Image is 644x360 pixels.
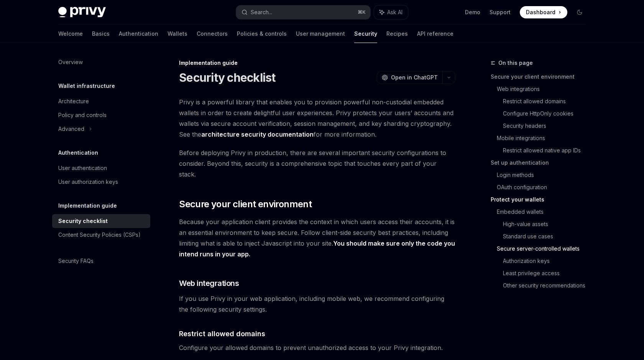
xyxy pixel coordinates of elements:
span: Restrict allowed domains [179,329,265,339]
a: User management [296,25,345,43]
img: dark logo [58,7,106,18]
a: API reference [417,25,453,43]
a: Content Security Policies (CSPs) [52,228,150,242]
a: Demo [465,8,480,16]
span: If you use Privy in your web application, including mobile web, we recommend configuring the foll... [179,293,455,315]
a: Restrict allowed domains [503,95,592,107]
span: Configure your allowed domains to prevent unauthorized access to your Privy integration. [179,342,455,353]
a: Authentication [119,25,158,43]
span: Privy is a powerful library that enables you to provision powerful non-custodial embedded wallets... [179,97,455,140]
span: Because your application client provides the context in which users access their accounts, it is ... [179,216,455,259]
div: Content Security Policies (CSPs) [58,230,141,239]
span: Web integrations [179,278,239,289]
span: Secure your client environment [179,198,312,210]
a: Set up authentication [491,157,592,169]
a: Welcome [58,25,83,43]
h5: Wallet infrastructure [58,81,115,91]
a: Architecture [52,94,150,108]
a: Mobile integrations [497,132,592,144]
div: Security checklist [58,216,108,226]
h5: Implementation guide [58,201,117,210]
a: Protect your wallets [491,193,592,206]
a: Security headers [503,120,592,132]
a: Connectors [197,25,228,43]
span: Before deploying Privy in production, there are several important security configurations to cons... [179,147,455,180]
a: Least privilege access [503,267,592,279]
button: Ask AI [374,5,408,19]
a: Policies & controls [237,25,287,43]
div: Security FAQs [58,256,94,266]
a: Overview [52,55,150,69]
a: Restrict allowed native app IDs [503,144,592,157]
span: Ask AI [387,8,402,16]
div: User authorization keys [58,177,118,187]
div: Advanced [58,124,84,134]
a: Standard use cases [503,230,592,243]
a: User authorization keys [52,175,150,189]
div: User authentication [58,163,107,173]
span: On this page [498,58,533,68]
a: Support [490,8,511,16]
a: Security checklist [52,214,150,228]
a: Login methods [497,169,592,181]
div: Architecture [58,97,89,106]
a: Recipes [386,25,408,43]
a: Configure HttpOnly cookies [503,107,592,120]
button: Open in ChatGPT [377,71,442,84]
a: Secure server-controlled wallets [497,243,592,255]
a: Other security recommendations [503,279,592,292]
a: Web integrations [497,83,592,95]
a: Basics [92,25,110,43]
button: Search...⌘K [236,5,370,19]
a: Authorization keys [503,255,592,267]
h5: Authentication [58,148,98,157]
div: Search... [251,8,272,17]
a: Secure your client environment [491,71,592,83]
a: User authentication [52,161,150,175]
span: ⌘ K [358,9,366,15]
a: Security [354,25,377,43]
h1: Security checklist [179,71,276,84]
span: Open in ChatGPT [391,74,438,81]
a: OAuth configuration [497,181,592,193]
a: architecture security documentation [201,130,314,139]
a: Wallets [168,25,187,43]
a: Embedded wallets [497,206,592,218]
a: Dashboard [520,6,567,18]
div: Overview [58,58,83,67]
a: Security FAQs [52,254,150,268]
span: Dashboard [526,8,555,16]
button: Toggle dark mode [573,6,586,18]
a: High-value assets [503,218,592,230]
div: Policy and controls [58,111,107,120]
a: Policy and controls [52,108,150,122]
div: Implementation guide [179,59,455,67]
